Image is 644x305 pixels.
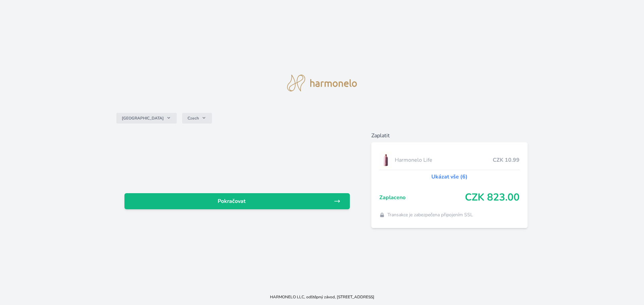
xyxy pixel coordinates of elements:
[130,197,334,205] span: Pokračovat
[379,152,392,168] img: CLEAN_LIFE_se_stinem_x-lo.jpg
[116,113,177,124] button: [GEOGRAPHIC_DATA]
[493,156,520,164] span: CZK 10.99
[124,193,350,209] a: Pokračovat
[387,212,473,218] span: Transakce je zabezpečena připojením SSL
[182,113,212,124] button: Czech
[465,192,520,204] span: CZK 823.00
[122,116,164,121] span: [GEOGRAPHIC_DATA]
[287,75,357,91] img: logo.svg
[379,194,465,202] span: Zaplaceno
[187,116,199,121] span: Czech
[395,156,493,164] span: Harmonelo Life
[371,132,528,140] h6: Zaplatit
[431,173,468,181] a: Ukázat vše (6)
